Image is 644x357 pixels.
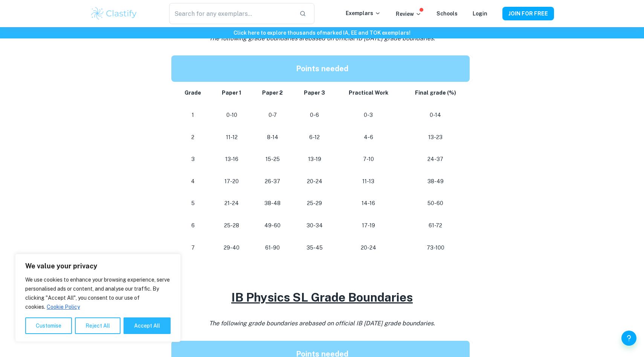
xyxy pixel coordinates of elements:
[218,110,246,120] p: 0-10
[346,9,381,17] p: Exemplars
[349,90,388,96] strong: Practical Work
[209,320,435,327] i: The following grade boundaries are
[415,90,456,96] strong: Final grade (%)
[262,90,283,96] strong: Paper 2
[299,132,330,142] p: 6-12
[169,3,293,24] input: Search for any exemplars...
[502,7,554,20] button: JOIN FOR FREE
[218,154,246,164] p: 13-16
[25,275,171,311] p: We use cookies to enhance your browsing experience, serve personalised ads or content, and analys...
[407,154,464,164] p: 24-37
[231,290,413,304] u: IB Physics SL Grade Boundaries
[180,176,206,187] p: 4
[342,110,395,120] p: 0-3
[180,132,206,142] p: 2
[25,262,171,271] p: We value your privacy
[90,6,138,21] img: Clastify logo
[180,154,206,164] p: 3
[209,35,435,42] i: The following grade boundaries are
[180,221,206,231] p: 6
[124,317,171,334] button: Accept All
[299,176,330,187] p: 20-24
[396,10,421,18] p: Review
[407,221,464,231] p: 61-72
[2,29,642,37] h6: Click here to explore thousands of marked IA, EE and TOK exemplars !
[304,90,325,96] strong: Paper 3
[46,303,80,310] a: Cookie Policy
[407,198,464,208] p: 50-60
[407,243,464,253] p: 73-100
[299,221,330,231] p: 30-34
[342,243,395,253] p: 20-24
[342,132,395,142] p: 4-6
[407,110,464,120] p: 0-14
[218,176,246,187] p: 17-20
[473,11,487,17] a: Login
[436,11,458,17] a: Schools
[299,198,330,208] p: 25-29
[407,176,464,187] p: 38-49
[342,176,395,187] p: 11-13
[15,254,181,342] div: We value your privacy
[25,317,72,334] button: Customise
[258,176,288,187] p: 26-37
[75,317,121,334] button: Reject All
[308,35,435,42] span: based on official IB [DATE] grade boundaries.
[299,110,330,120] p: 0-6
[296,64,348,73] strong: Points needed
[342,154,395,164] p: 7-10
[308,320,435,327] span: based on official IB [DATE] grade boundaries.
[218,243,246,253] p: 29-40
[258,198,288,208] p: 38-48
[258,243,288,253] p: 61-90
[621,331,636,346] button: Help and Feedback
[185,90,201,96] strong: Grade
[258,110,288,120] p: 0-7
[218,198,246,208] p: 21-24
[258,221,288,231] p: 49-60
[222,90,241,96] strong: Paper 1
[258,132,288,142] p: 8-14
[218,132,246,142] p: 11-12
[180,110,206,120] p: 1
[180,198,206,208] p: 5
[342,221,395,231] p: 17-19
[407,132,464,142] p: 13-23
[180,243,206,253] p: 7
[299,154,330,164] p: 13-19
[299,243,330,253] p: 35-45
[218,221,246,231] p: 25-28
[258,154,288,164] p: 15-25
[342,198,395,208] p: 14-16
